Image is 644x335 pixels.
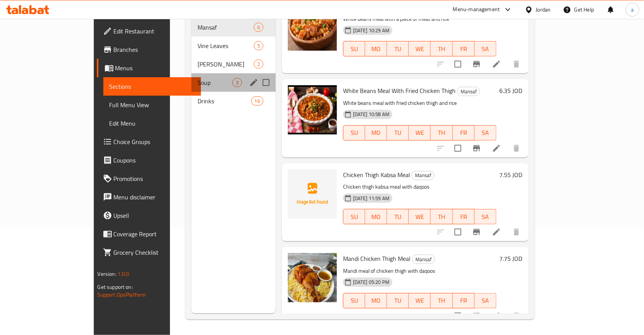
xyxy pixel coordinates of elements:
p: White beans meal with fried chicken thigh and rice [343,98,497,108]
span: Edit Restaurant [114,27,195,36]
a: Grocery Checklist [97,243,201,262]
img: White Beans Meal With piece Meat [288,2,337,51]
button: TU [387,125,409,141]
span: SA [478,43,494,55]
span: Coupons [114,156,195,165]
span: Upsell [114,211,195,220]
a: Coverage Report [97,225,201,243]
button: TH [431,125,453,141]
div: items [232,78,242,87]
p: Mandi meal of chicken thigh with daqoos [343,266,497,276]
span: [DATE] 11:59 AM [350,195,392,202]
span: MO [368,295,384,306]
button: SU [343,125,365,141]
button: TH [431,293,453,308]
button: FR [453,41,475,56]
button: WE [409,125,431,141]
span: Promotions [114,174,195,183]
span: Sections [110,82,195,91]
span: Select to update [450,308,466,324]
span: Vine Leaves [198,41,254,50]
span: TH [434,43,449,55]
div: Soup3edit [191,73,276,92]
div: [PERSON_NAME]2 [191,55,276,73]
h6: 7.55 JOD [500,169,523,180]
span: Branches [114,45,195,54]
button: delete [507,223,526,241]
span: TH [434,127,449,138]
button: TU [387,293,409,308]
span: FR [456,127,472,138]
span: Mandi Chicken Thigh Meal [343,253,410,264]
span: WE [412,295,428,306]
div: Jordan [536,5,551,14]
span: 2 [254,61,263,68]
span: TU [390,211,406,222]
button: delete [507,139,526,158]
a: Edit menu item [492,227,501,237]
span: Select to update [450,140,466,156]
span: 5 [254,42,263,50]
div: Mansaf6 [191,18,276,36]
span: SU [347,43,362,55]
span: WE [412,127,428,138]
div: Mansaf [198,23,254,32]
span: Menu disclaimer [114,192,195,202]
button: SU [343,209,365,224]
span: a [631,5,634,14]
button: MO [365,125,387,141]
span: FR [456,295,472,306]
div: Mansaf [457,87,480,96]
span: Select to update [450,56,466,72]
button: edit [248,77,260,88]
a: Choice Groups [97,133,201,151]
span: Menus [115,63,195,73]
button: delete [507,55,526,73]
span: SA [478,127,494,138]
button: FR [453,209,475,224]
a: Edit Menu [103,114,201,133]
span: MO [368,211,384,222]
button: TH [431,209,453,224]
span: Select to update [450,224,466,240]
span: SA [478,211,494,222]
button: WE [409,41,431,56]
span: 6 [254,24,263,31]
a: Menus [97,59,201,77]
div: Menu-management [453,5,500,14]
div: Vine Leaves5 [191,36,276,55]
span: 3 [233,79,242,86]
span: White Beans Meal With Fried Chicken Thigh [343,85,456,96]
span: TH [434,211,449,222]
span: WE [412,43,428,55]
span: Edit Menu [110,119,195,128]
button: MO [365,41,387,56]
span: [DATE] 05:20 PM [350,279,392,286]
span: Get support on: [98,282,133,292]
span: TU [390,43,406,55]
a: Edit menu item [492,60,501,69]
span: SA [478,295,494,306]
span: [PERSON_NAME] [198,60,254,69]
button: FR [453,125,475,141]
button: delete [507,307,526,325]
span: TU [390,127,406,138]
button: FR [453,293,475,308]
span: Drinks [198,96,251,106]
span: TH [434,295,449,306]
span: Coverage Report [114,229,195,239]
img: White Beans Meal With Fried Chicken Thigh [288,85,337,134]
button: Branch-specific-item [467,307,486,325]
a: Menu disclaimer [97,188,201,206]
button: TU [387,209,409,224]
div: Mansaf [412,255,435,264]
span: MO [368,43,384,55]
span: Mansaf [458,87,480,96]
div: Mansaf [412,171,435,180]
a: Branches [97,40,201,59]
button: TH [431,41,453,56]
img: Chicken Thigh Kabsa Meal [288,169,337,219]
img: Mandi Chicken Thigh Meal [288,253,337,302]
span: FR [456,43,472,55]
button: WE [409,293,431,308]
